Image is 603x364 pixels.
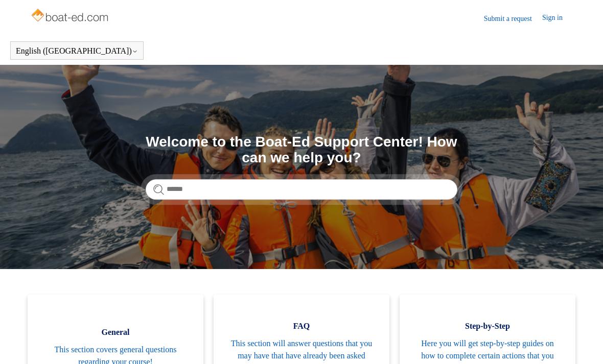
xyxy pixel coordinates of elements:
[229,320,374,332] span: FAQ
[30,6,111,27] img: Boat-Ed Help Center home page
[484,13,542,24] a: Submit a request
[415,320,560,332] span: Step-by-Step
[16,46,138,56] button: English ([GEOGRAPHIC_DATA])
[146,134,457,166] h1: Welcome to the Boat-Ed Support Center! How can we help you?
[542,12,573,25] a: Sign in
[43,326,188,338] span: General
[146,179,457,200] input: Search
